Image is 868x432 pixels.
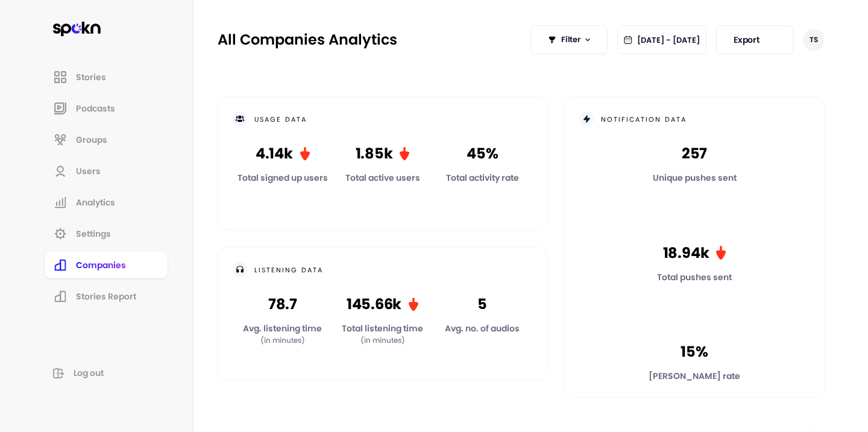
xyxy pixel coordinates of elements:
[477,293,487,315] p: 5
[646,370,743,383] p: [PERSON_NAME] rate
[43,63,169,92] a: Stories
[43,219,169,248] a: Settings
[74,367,104,379] span: Log out
[335,322,431,335] p: Total listening time
[646,172,743,184] p: Unique pushes sent
[663,242,726,264] p: 18.94k
[681,341,708,363] p: 15%
[76,165,101,177] span: Users
[234,172,331,184] p: Total signed up users
[434,172,530,184] p: Total activity rate
[76,134,107,146] span: Groups
[43,125,169,154] a: Groups
[43,362,169,384] button: Log out
[810,35,818,45] span: TS
[43,251,169,280] a: Companies
[601,113,687,124] h2: notification data
[76,71,106,83] span: Stories
[467,143,498,164] p: 45%
[530,25,608,54] button: Filter
[76,290,136,302] span: Stories Report
[561,34,580,46] span: Filter
[360,335,405,346] p: (in minutes)
[76,228,111,240] span: Settings
[234,322,331,335] p: Avg. listening time
[682,143,707,164] p: 257
[637,33,700,46] span: [DATE] - [DATE]
[803,29,825,51] button: TS
[646,271,743,284] p: Total pushes sent
[434,322,530,335] p: Avg. no. of audios
[254,113,307,124] h2: usage data
[260,335,305,346] p: (in minutes)
[43,94,169,123] a: Podcasts
[347,293,418,315] p: 145.66k
[256,143,310,164] p: 4.14k
[76,102,115,114] span: Podcasts
[254,264,323,275] h2: listening data
[43,157,169,186] a: Users
[716,25,793,54] button: Export
[356,143,410,164] p: 1.85k
[76,196,115,208] span: Analytics
[43,282,169,311] a: Stories Report
[218,30,397,49] h2: All Companies Analytics
[43,188,169,217] a: Analytics
[734,34,759,46] span: Export
[268,293,297,315] p: 78.7
[335,172,431,184] p: Total active users
[76,259,126,271] span: Companies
